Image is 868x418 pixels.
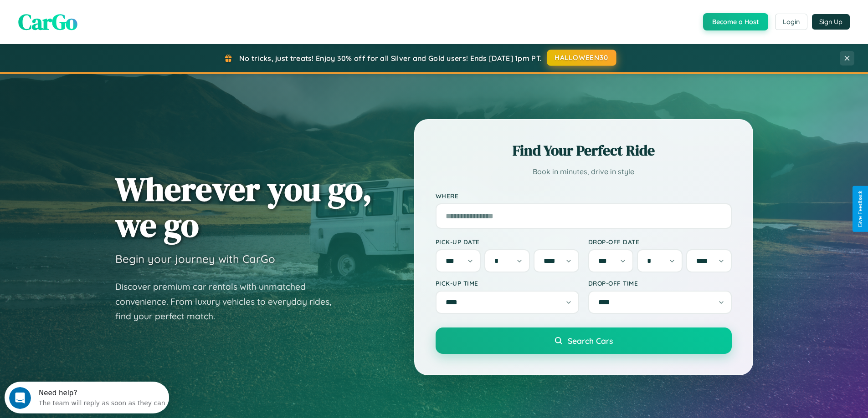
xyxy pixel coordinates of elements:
[436,327,732,354] button: Search Cars
[436,165,732,178] p: Book in minutes, drive in style
[34,15,161,25] div: The team will reply as soon as they can
[568,336,613,346] span: Search Cars
[812,14,850,30] button: Sign Up
[703,13,768,30] button: Become a Host
[115,252,275,266] h3: Begin your journey with CarGo
[18,7,77,37] span: CarGo
[436,238,579,246] label: Pick-up Date
[588,238,732,246] label: Drop-off Date
[436,279,579,287] label: Pick-up Time
[588,279,732,287] label: Drop-off Time
[436,141,732,161] h2: Find Your Perfect Ride
[9,387,31,409] iframe: Intercom live chat
[775,14,807,30] button: Login
[115,171,372,243] h1: Wherever you go, we go
[5,382,169,413] iframe: Intercom live chat discovery launcher
[436,192,732,200] label: Where
[857,191,863,227] div: Give Feedback
[34,8,161,15] div: Need help?
[239,54,542,63] span: No tricks, just treats! Enjoy 30% off for all Silver and Gold users! Ends [DATE] 1pm PT.
[4,4,169,29] div: Open Intercom Messenger
[115,279,343,324] p: Discover premium car rentals with unmatched convenience. From luxury vehicles to everyday rides, ...
[547,50,616,66] button: HALLOWEEN30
